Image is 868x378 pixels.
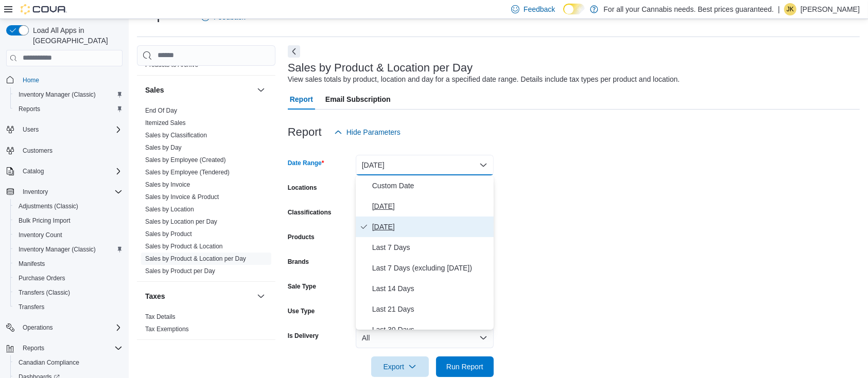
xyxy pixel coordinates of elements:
[19,289,70,297] span: Transfers (Classic)
[14,214,123,227] span: Bulk Pricing Import
[288,258,309,266] label: Brands
[21,4,67,14] img: Cova
[14,272,70,284] a: Purchase Orders
[145,193,219,201] a: Sales by Invoice & Product
[19,231,62,239] span: Inventory Count
[372,241,490,254] span: Last 7 Days
[288,307,315,315] label: Use Type
[145,132,207,139] a: Sales by Classification
[255,84,267,96] button: Sales
[137,311,275,339] div: Taxes
[145,85,164,95] h3: Sales
[2,73,127,87] button: Home
[14,229,123,241] span: Inventory Count
[10,355,127,370] button: Canadian Compliance
[14,103,123,115] span: Reports
[14,200,82,212] a: Adjustments (Classic)
[137,104,275,281] div: Sales
[356,328,494,348] button: All
[19,144,123,157] span: Customers
[255,290,267,302] button: Taxes
[288,184,317,192] label: Locations
[784,3,796,15] div: Jennifer Kinzie
[14,272,123,284] span: Purchase Orders
[23,323,53,332] span: Operations
[10,87,127,102] button: Inventory Manager (Classic)
[19,74,43,86] a: Home
[325,89,391,110] span: Email Subscription
[145,143,182,152] span: Sales by Day
[145,181,190,189] span: Sales by Invoice
[14,286,123,299] span: Transfers (Classic)
[19,245,96,254] span: Inventory Manager (Classic)
[145,106,177,115] span: End Of Day
[372,323,490,336] span: Last 30 Days
[19,186,52,198] button: Inventory
[19,202,78,210] span: Adjustments (Classic)
[19,321,57,334] button: Operations
[19,321,123,334] span: Operations
[14,301,123,313] span: Transfers
[145,243,223,250] a: Sales by Product & Location
[10,102,127,116] button: Reports
[145,168,230,176] span: Sales by Employee (Tendered)
[290,89,313,110] span: Report
[19,217,71,225] span: Bulk Pricing Import
[145,218,217,225] a: Sales by Location per Day
[19,186,123,198] span: Inventory
[19,123,43,136] button: Users
[2,320,127,335] button: Operations
[19,165,48,177] button: Catalog
[145,313,176,320] a: Tax Details
[19,260,45,268] span: Manifests
[2,185,127,199] button: Inventory
[288,45,300,58] button: Next
[10,300,127,314] button: Transfers
[2,164,127,178] button: Catalog
[14,214,75,227] a: Bulk Pricing Import
[14,243,123,256] span: Inventory Manager (Classic)
[19,358,79,367] span: Canadian Compliance
[19,342,123,354] span: Reports
[288,208,332,217] label: Classifications
[145,267,215,275] a: Sales by Product per Day
[19,303,44,311] span: Transfers
[145,313,176,321] span: Tax Details
[14,103,44,115] a: Reports
[377,356,423,377] span: Export
[145,230,192,238] span: Sales by Product
[778,3,780,15] p: |
[288,233,315,241] label: Products
[14,356,123,369] span: Canadian Compliance
[372,200,490,212] span: [DATE]
[446,362,483,372] span: Run Report
[145,144,182,151] a: Sales by Day
[14,243,100,256] a: Inventory Manager (Classic)
[14,258,123,270] span: Manifests
[330,122,405,142] button: Hide Parameters
[145,61,198,68] a: Products to Archive
[372,179,490,192] span: Custom Date
[145,119,186,127] span: Itemized Sales
[145,267,215,275] span: Sales by Product per Day
[145,206,194,213] a: Sales by Location
[23,76,39,84] span: Home
[801,3,860,15] p: [PERSON_NAME]
[19,145,57,157] a: Customers
[29,25,123,46] span: Load All Apps in [GEOGRAPHIC_DATA]
[603,3,774,15] p: For all your Cannabis needs. Best prices guaranteed.
[346,127,401,137] span: Hide Parameters
[14,258,49,270] a: Manifests
[145,131,207,139] span: Sales by Classification
[23,167,44,175] span: Catalog
[23,188,48,196] span: Inventory
[145,193,219,201] span: Sales by Invoice & Product
[145,326,189,333] a: Tax Exemptions
[10,228,127,242] button: Inventory Count
[14,229,66,241] a: Inventory Count
[145,218,217,226] span: Sales by Location per Day
[19,91,96,99] span: Inventory Manager (Classic)
[145,325,189,333] span: Tax Exemptions
[563,4,585,14] input: Dark Mode
[10,242,127,257] button: Inventory Manager (Classic)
